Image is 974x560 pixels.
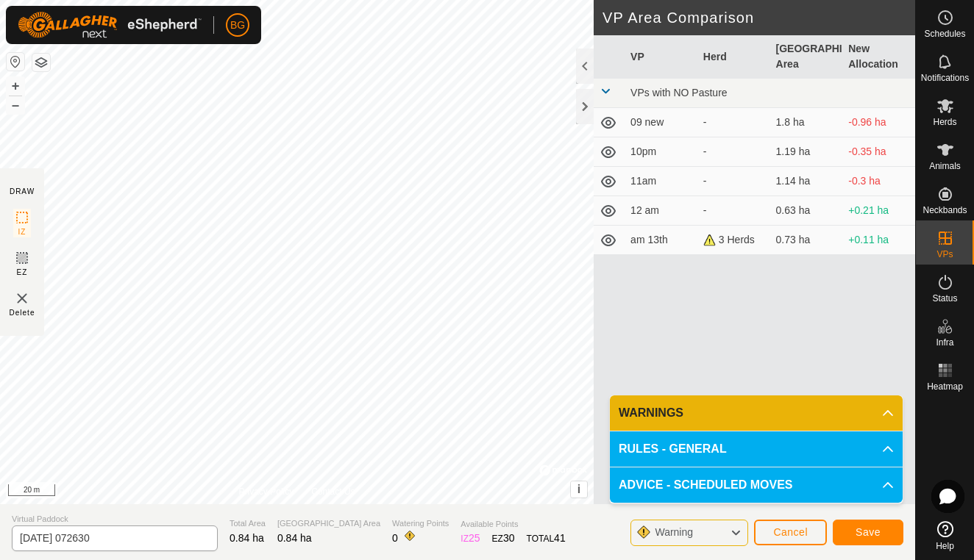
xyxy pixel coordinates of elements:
[933,118,956,126] span: Herds
[7,96,24,114] button: –
[625,108,697,137] td: 09 new
[770,108,843,137] td: 1.8 ha
[842,108,915,137] td: -0.96 ha
[12,513,218,525] span: Virtual Paddock
[18,12,202,38] img: Gallagher Logo
[655,526,693,538] span: Warning
[924,29,965,38] span: Schedules
[625,196,697,226] td: 12 am
[697,35,770,79] th: Herd
[625,137,697,167] td: 10pm
[773,526,808,538] span: Cancel
[625,226,697,255] td: am 13th
[842,196,915,226] td: +0.21 ha
[610,431,903,467] p-accordion-header: RULES - GENERAL
[230,18,245,33] span: BG
[856,526,881,538] span: Save
[703,173,764,189] div: -
[503,532,515,544] span: 30
[754,520,827,545] button: Cancel
[619,440,727,458] span: RULES - GENERAL
[770,226,843,255] td: 0.73 ha
[17,267,28,278] span: EZ
[936,542,954,550] span: Help
[770,167,843,196] td: 1.14 ha
[230,532,264,544] span: 0.84 ha
[10,186,35,197] div: DRAW
[610,467,903,503] p-accordion-header: ADVICE - SCHEDULED MOVES
[18,226,26,237] span: IZ
[10,307,35,318] span: Delete
[610,395,903,431] p-accordion-header: WARNINGS
[770,35,843,79] th: [GEOGRAPHIC_DATA] Area
[571,481,587,498] button: i
[311,485,355,498] a: Contact Us
[625,35,697,79] th: VP
[842,226,915,255] td: +0.11 ha
[7,53,24,71] button: Reset Map
[833,520,903,545] button: Save
[602,9,915,26] h2: VP Area Comparison
[32,54,50,71] button: Map Layers
[842,35,915,79] th: New Allocation
[703,203,764,218] div: -
[392,532,398,544] span: 0
[619,476,792,494] span: ADVICE - SCHEDULED MOVES
[936,250,953,259] span: VPs
[932,294,957,303] span: Status
[619,404,683,422] span: WARNINGS
[230,517,266,530] span: Total Area
[577,483,580,495] span: i
[277,517,380,530] span: [GEOGRAPHIC_DATA] Area
[921,73,969,82] span: Notifications
[392,517,449,530] span: Watering Points
[13,290,31,307] img: VP
[239,485,294,498] a: Privacy Policy
[469,532,480,544] span: 25
[842,137,915,167] td: -0.35 ha
[703,232,764,248] div: 3 Herds
[770,196,843,226] td: 0.63 ha
[842,167,915,196] td: -0.3 ha
[7,77,24,95] button: +
[527,531,566,546] div: TOTAL
[923,206,967,215] span: Neckbands
[927,382,963,391] span: Heatmap
[936,338,953,347] span: Infra
[630,87,728,98] span: VPs with NO Pasture
[916,515,974,556] a: Help
[625,167,697,196] td: 11am
[703,144,764,159] div: -
[461,518,565,531] span: Available Points
[492,531,515,546] div: EZ
[929,162,961,170] span: Animals
[554,532,566,544] span: 41
[461,531,480,546] div: IZ
[770,137,843,167] td: 1.19 ha
[703,115,764,130] div: -
[277,532,312,544] span: 0.84 ha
